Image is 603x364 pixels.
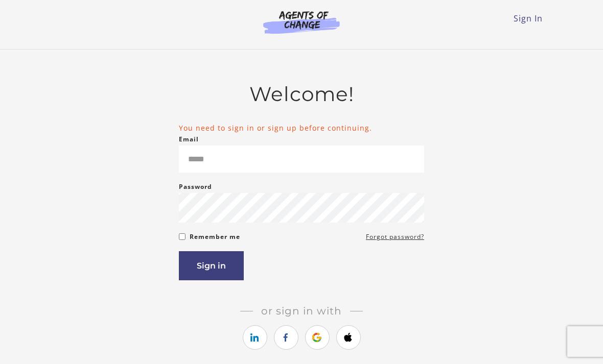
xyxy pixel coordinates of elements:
[179,123,424,133] li: You need to sign in or sign up before continuing.
[514,13,543,24] a: Sign In
[190,231,240,243] label: Remember me
[179,82,424,106] h2: Welcome!
[305,325,330,350] a: https://courses.thinkific.com/users/auth/google?ss%5Breferral%5D=&ss%5Buser_return_to%5D=%2Fenrol...
[179,133,199,145] label: Email
[366,231,424,243] a: Forgot password?
[179,181,212,193] label: Password
[274,325,298,350] a: https://courses.thinkific.com/users/auth/facebook?ss%5Breferral%5D=&ss%5Buser_return_to%5D=%2Fenr...
[243,325,267,350] a: https://courses.thinkific.com/users/auth/linkedin?ss%5Breferral%5D=&ss%5Buser_return_to%5D=%2Fenr...
[336,325,361,350] a: https://courses.thinkific.com/users/auth/apple?ss%5Breferral%5D=&ss%5Buser_return_to%5D=%2Fenroll...
[252,10,351,34] img: Agents of Change Logo
[253,305,350,317] span: Or sign in with
[179,251,244,280] button: Sign in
